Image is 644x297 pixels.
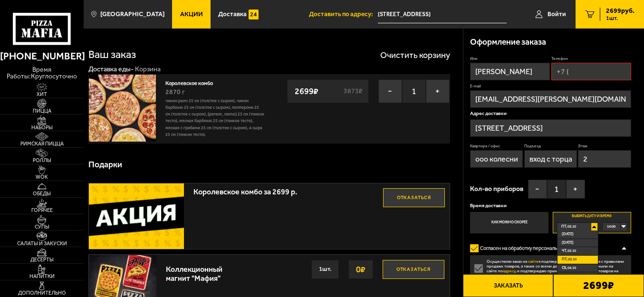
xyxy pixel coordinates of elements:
input: +7 ( [551,63,631,80]
label: Выбрать дату и время [553,212,631,233]
div: Корзина [135,65,161,74]
input: Имя [470,63,550,80]
button: − [378,79,402,103]
label: Подъезд [524,144,577,149]
span: сб, 04.10 [562,264,576,272]
a: Королевское комбо [165,78,220,86]
p: Чикен Ранч 25 см (толстое с сыром), Чикен Барбекю 25 см (толстое с сыром), Пепперони 25 см (толст... [165,97,264,138]
h3: Подарки [88,161,122,169]
s: 3873 ₽ [343,88,364,95]
label: Квартира / офис [470,144,523,149]
b: 2699 ₽ [583,280,614,291]
label: Имя [470,56,550,62]
span: 2870 г [165,88,185,96]
button: Очистить корзину [380,51,450,59]
button: Заказать [463,274,554,297]
button: − [528,180,547,199]
strong: 2699 ₽ [292,82,321,100]
a: адресу [503,268,515,273]
span: вс, 05.10 [562,272,577,280]
span: Доставка [218,11,247,18]
a: Доставка еды- [88,65,134,73]
span: Доставить по адресу: [309,11,378,18]
span: Кол-во приборов [470,186,523,192]
strong: 0 ₽ [354,260,368,278]
input: Ваш адрес доставки [378,6,507,23]
button: Отказаться [383,188,445,207]
label: Осуществляя заказ на я подтверждаю, что ознакомился с правилами продажи товаров, а также со всеми... [470,259,631,278]
button: Отказаться [383,260,444,279]
label: Телефон [551,56,631,62]
span: Войти [548,11,566,18]
span: Кубинская улица, 76к7 [378,6,507,23]
h1: Ваш заказ [88,49,136,60]
input: @ [470,90,631,108]
span: 14:00 [607,223,615,230]
span: Акции [180,11,203,18]
p: Время доставки [470,203,631,209]
img: 15daf4d41897b9f0e9f617042186c801.svg [249,10,259,19]
label: E-mail [470,84,631,89]
span: [DATE] [562,239,574,247]
label: Как можно скорее [470,212,548,233]
p: Адрес доставки [470,111,631,116]
span: 1 [547,180,566,199]
span: Королевское комбо за 2699 р. [193,183,383,196]
div: 1 шт. [311,260,339,279]
span: 2699 руб. [606,8,634,14]
a: сайте [528,259,538,264]
span: 1 шт. [606,15,634,21]
span: пт, 03.10 [562,256,577,263]
label: Согласен на обработку персональных данных [470,241,590,255]
span: [DATE] [562,230,574,238]
span: 1 [402,79,426,103]
span: чт, 02.10 [562,247,576,255]
button: + [426,79,450,103]
div: Коллекционный магнит "Мафия" [166,260,246,283]
button: + [566,180,585,199]
span: [GEOGRAPHIC_DATA] [100,11,164,18]
h3: Оформление заказа [470,38,546,47]
span: пт, 03.10 [561,223,576,230]
label: Этаж [578,144,631,149]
